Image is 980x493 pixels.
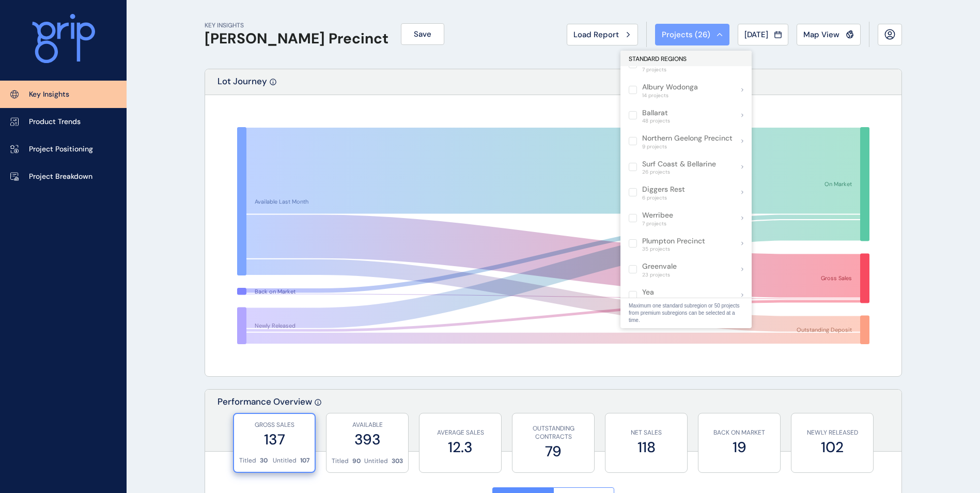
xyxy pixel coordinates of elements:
p: Project Positioning [29,144,93,155]
p: Surf Coast & Bellarine [642,159,716,170]
p: 107 [300,456,309,465]
p: Werribee [642,210,673,221]
p: Titled [239,456,256,465]
label: 12.3 [425,437,496,457]
span: 9 projects [642,144,733,150]
button: Projects (26) [655,24,729,45]
button: Load Report [567,24,638,45]
p: Titled [332,457,349,466]
span: Projects ( 26 ) [662,29,710,40]
span: 14 projects [642,93,698,99]
span: 2 projects [642,297,667,303]
p: Plumpton Precinct [642,236,705,246]
p: Untitled [273,456,297,465]
p: Northern Geelong Precinct [642,133,733,144]
button: Save [401,23,444,45]
span: 7 projects [642,67,681,73]
span: [DATE] [744,29,768,40]
label: 393 [332,429,403,450]
label: 137 [239,429,309,450]
span: 26 projects [642,169,716,175]
span: Save [414,29,431,39]
span: 35 projects [642,246,705,252]
p: Untitled [364,457,388,466]
p: Lot Journey [217,75,267,95]
span: Load Report [573,29,619,40]
p: BACK ON MARKET [704,428,775,437]
p: Project Breakdown [29,172,92,182]
p: NET SALES [611,428,682,437]
span: 23 projects [642,272,677,278]
p: AVAILABLE [332,421,403,429]
p: Greenvale [642,261,677,272]
p: AVERAGE SALES [425,428,496,437]
p: Diggers Rest [642,184,685,195]
p: GROSS SALES [239,421,309,429]
p: KEY INSIGHTS [205,21,388,30]
p: OUTSTANDING CONTRACTS [518,424,589,442]
label: 19 [704,437,775,457]
label: 79 [518,441,589,461]
button: [DATE] [738,24,788,45]
p: Product Trends [29,117,81,127]
p: NEWLY RELEASED [797,428,868,437]
label: 102 [797,437,868,457]
p: Albury Wodonga [642,82,698,93]
p: Ballarat [642,108,670,118]
p: 303 [392,457,403,466]
p: Key Insights [29,89,69,100]
p: 30 [260,456,268,465]
span: 48 projects [642,118,670,124]
h1: [PERSON_NAME] Precinct [205,30,388,48]
span: Map View [803,29,839,40]
span: 7 projects [642,221,673,227]
p: Maximum one standard subregion or 50 projects from premium subregions can be selected at a time. [629,302,743,324]
button: Map View [797,24,861,45]
p: Yea [642,287,667,298]
label: 118 [611,437,682,457]
span: STANDARD REGIONS [629,55,687,63]
p: 90 [352,457,361,466]
p: Performance Overview [217,396,312,451]
span: 6 projects [642,195,685,201]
